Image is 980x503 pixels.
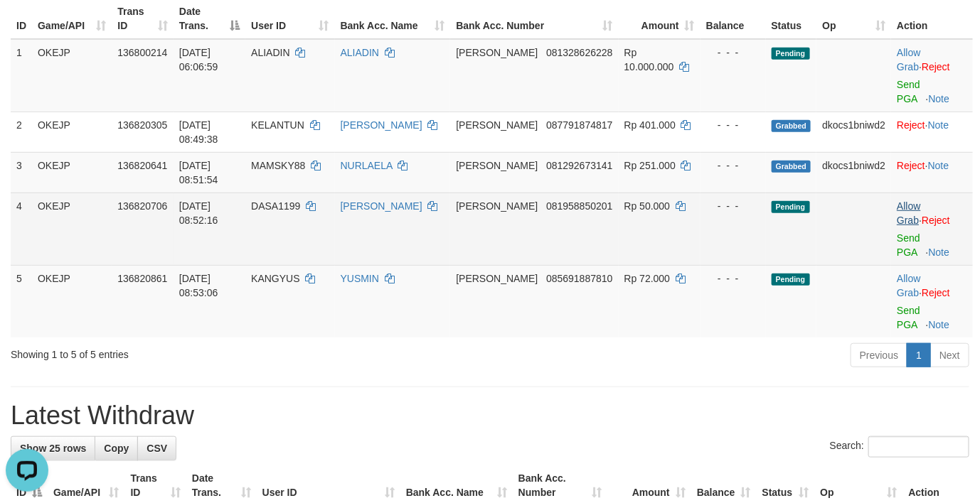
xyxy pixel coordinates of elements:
td: 3 [11,152,32,193]
span: 136820706 [117,200,167,212]
div: - - - [706,271,760,286]
div: - - - [706,199,760,213]
span: Rp 72.000 [624,273,671,284]
label: Search: [830,436,969,458]
td: OKEJP [32,39,112,112]
span: Copy 085691887810 to clipboard [546,273,612,284]
a: Allow Grab [897,47,920,72]
a: [PERSON_NAME] [341,200,422,212]
a: Allow Grab [897,200,920,226]
a: Allow Grab [897,273,920,298]
span: Copy [104,443,129,454]
a: Reject [922,215,950,226]
a: Note [928,119,949,131]
div: Showing 1 to 5 of 5 entries [11,342,398,362]
span: 136820861 [117,273,167,284]
td: · [891,193,973,265]
span: · [897,273,922,298]
span: Rp 10.000.000 [624,47,674,72]
a: Reject [922,287,950,298]
span: MAMSKY88 [251,160,305,171]
span: KELANTUN [251,119,304,131]
div: - - - [706,118,760,132]
button: Open LiveChat chat widget [6,6,48,48]
td: · [891,152,973,193]
a: Send PGA [897,232,920,258]
td: · [891,265,973,337]
span: · [897,47,922,72]
input: Search: [868,436,969,458]
a: CSV [137,436,176,460]
a: Copy [95,436,138,460]
td: 1 [11,39,32,112]
td: OKEJP [32,265,112,337]
span: Copy 087791874817 to clipboard [546,119,612,131]
a: NURLAELA [341,160,393,171]
a: Reject [897,119,925,131]
span: [PERSON_NAME] [456,273,538,284]
span: [PERSON_NAME] [456,47,538,58]
span: 136820305 [117,119,167,131]
a: Previous [851,343,907,367]
a: ALIADIN [341,47,379,58]
td: · [891,39,973,112]
span: [DATE] 08:51:54 [179,160,218,185]
span: Copy 081958850201 to clipboard [546,200,612,212]
div: - - - [706,158,760,173]
span: [PERSON_NAME] [456,119,538,131]
a: Send PGA [897,305,920,330]
span: DASA1199 [251,200,300,212]
a: Note [928,160,949,171]
td: 2 [11,112,32,152]
td: 4 [11,193,32,265]
span: Copy 081328626228 to clipboard [546,47,612,58]
a: Show 25 rows [11,436,95,460]
a: YUSMIN [341,273,379,284]
span: Grabbed [772,120,811,132]
td: OKEJP [32,152,112,193]
a: Note [929,319,950,330]
span: Pending [772,48,810,60]
span: [PERSON_NAME] [456,160,538,171]
a: Next [930,343,969,367]
a: [PERSON_NAME] [341,119,422,131]
span: · [897,200,922,226]
span: 136800214 [117,47,167,58]
span: Rp 251.000 [624,160,676,171]
a: Note [929,247,950,258]
span: [DATE] 06:06:59 [179,47,218,72]
span: [DATE] 08:53:06 [179,273,218,298]
td: OKEJP [32,193,112,265]
span: Rp 401.000 [624,119,676,131]
a: Reject [897,160,925,171]
span: Rp 50.000 [624,200,671,212]
h1: Latest Withdraw [11,401,969,430]
a: 1 [907,343,931,367]
span: [DATE] 08:52:16 [179,200,218,226]
a: Note [929,93,950,104]
span: 136820641 [117,160,167,171]
span: Grabbed [772,161,811,173]
a: Send PGA [897,79,920,104]
td: 5 [11,265,32,337]
td: dkocs1bniwd2 [816,112,891,152]
span: [DATE] 08:49:38 [179,119,218,145]
span: KANGYUS [251,273,299,284]
td: OKEJP [32,112,112,152]
span: Pending [772,274,810,286]
div: - - - [706,45,760,60]
td: dkocs1bniwd2 [816,152,891,193]
span: Copy 081292673141 to clipboard [546,160,612,171]
td: · [891,112,973,152]
span: ALIADIN [251,47,289,58]
a: Reject [922,61,950,72]
span: Pending [772,201,810,213]
span: [PERSON_NAME] [456,200,538,212]
span: CSV [147,443,167,454]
